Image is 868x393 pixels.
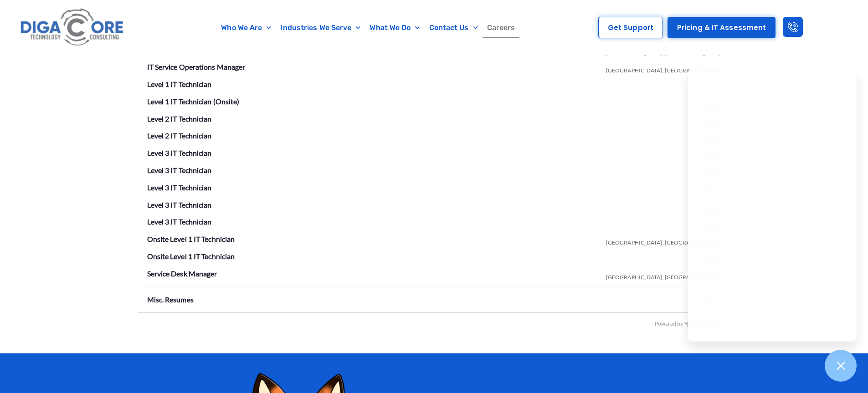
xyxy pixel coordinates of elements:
[606,267,721,284] span: [GEOGRAPHIC_DATA], [GEOGRAPHIC_DATA]
[147,295,194,304] a: Misc. Resumes
[138,317,726,331] div: Powered by
[147,97,240,106] a: Level 1 IT Technician (Onsite)
[147,252,235,260] a: Onsite Level 1 IT Technician
[147,200,212,209] a: Level 3 IT Technician
[147,131,212,140] a: Level 2 IT Technician
[147,269,217,278] a: Service Desk Manager
[216,17,276,38] a: Who We Are
[677,24,766,31] span: Pricing & IT Assessment
[147,114,212,123] a: Level 2 IT Technician
[147,80,212,88] a: Level 1 IT Technician
[483,17,520,38] a: Careers
[683,321,726,328] img: BambooHR - HR software
[598,17,663,38] a: Get Support
[688,68,857,342] iframe: Chatgenie Messenger
[147,166,212,174] a: Level 3 IT Technician
[606,60,721,77] span: [GEOGRAPHIC_DATA], [GEOGRAPHIC_DATA]
[171,17,566,38] nav: Menu
[147,217,212,226] a: Level 3 IT Technician
[147,235,235,243] a: Onsite Level 1 IT Technician
[18,5,127,51] img: Digacore logo 1
[606,232,721,250] span: [GEOGRAPHIC_DATA], [GEOGRAPHIC_DATA]
[365,17,424,38] a: What We Do
[668,17,776,38] a: Pricing & IT Assessment
[276,17,365,38] a: Industries We Serve
[608,24,653,31] span: Get Support
[147,62,246,71] a: IT Service Operations Manager
[425,17,483,38] a: Contact Us
[147,148,212,157] a: Level 3 IT Technician
[147,183,212,192] a: Level 3 IT Technician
